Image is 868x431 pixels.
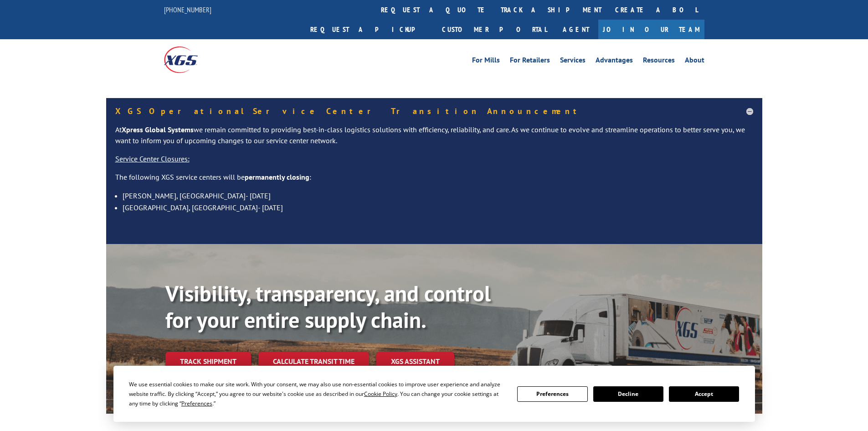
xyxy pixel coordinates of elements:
u: Service Center Closures: [115,154,190,163]
span: Preferences [181,400,212,407]
button: Preferences [517,386,587,402]
a: For Retailers [510,57,550,67]
div: Cookie Consent Prompt [113,366,755,422]
a: [PHONE_NUMBER] [164,5,211,14]
button: Accept [669,386,739,402]
a: About [685,57,704,67]
a: Advantages [596,57,633,67]
li: [PERSON_NAME], [GEOGRAPHIC_DATA]- [DATE] [123,190,753,202]
strong: permanently closing [245,172,309,182]
button: Decline [593,386,663,402]
a: Join Our Team [598,20,704,39]
a: Calculate transit time [258,352,369,371]
a: Services [560,57,586,67]
a: Track shipment [165,352,251,371]
span: Cookie Policy [364,390,397,398]
b: Visibility, transparency, and control for your entire supply chain. [165,279,491,334]
li: [GEOGRAPHIC_DATA], [GEOGRAPHIC_DATA]- [DATE] [123,202,753,213]
a: Agent [554,20,598,39]
a: Resources [643,57,675,67]
a: XGS ASSISTANT [376,352,454,371]
strong: Xpress Global Systems [122,125,194,134]
p: At we remain committed to providing best-in-class logistics solutions with efficiency, reliabilit... [115,125,753,154]
h5: XGS Operational Service Center Transition Announcement [115,107,753,115]
a: Customer Portal [435,20,554,39]
a: Request a pickup [303,20,435,39]
div: We use essential cookies to make our site work. With your consent, we may also use non-essential ... [129,379,506,408]
p: The following XGS service centers will be : [115,172,753,190]
a: For Mills [472,57,500,67]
